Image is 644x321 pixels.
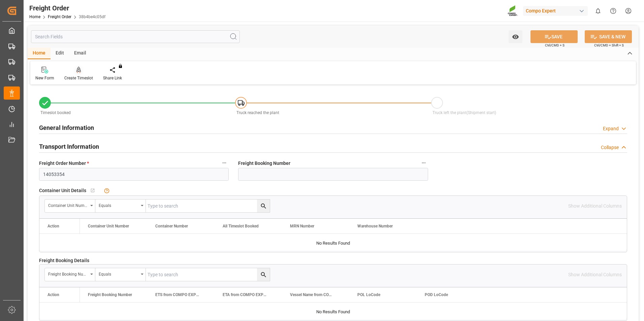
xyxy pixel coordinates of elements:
div: Action [47,292,59,297]
span: All Timeslot Booked [223,224,259,228]
button: open menu [45,200,95,212]
h2: Transport Information [39,142,99,151]
div: Expand [603,125,619,132]
input: Search Fields [31,30,240,43]
div: Equals [99,201,138,209]
input: Type to search [146,200,270,212]
span: Container Unit Number [88,224,129,228]
button: Compo Expert [523,4,590,17]
h2: General Information [39,123,94,132]
span: Ctrl/CMD + Shift + S [594,43,624,48]
span: ETA from COMPO EXPERT [223,292,268,297]
div: Action [47,224,59,228]
span: Freight Booking Details [39,257,89,264]
button: open menu [509,30,522,43]
button: SAVE & NEW [585,30,632,43]
span: Freight Booking Number [88,292,132,297]
span: Container Unit Details [39,187,86,194]
div: Compo Expert [523,6,588,16]
button: open menu [95,200,146,212]
span: POL LoCode [357,292,380,297]
div: New Form [35,75,54,81]
span: Truck reached the plant [236,110,279,115]
button: SAVE [530,30,578,43]
button: open menu [95,268,146,281]
button: search button [257,268,270,281]
div: Freight Booking Number [48,270,88,277]
span: Ctrl/CMD + S [545,43,565,48]
div: Collapse [601,144,619,151]
span: ETS from COMPO EXPERT [155,292,200,297]
button: show 0 new notifications [590,3,606,19]
span: POD LoCode [425,292,448,297]
div: Freight Order [29,3,105,13]
div: Edit [51,48,69,59]
button: Freight Order Number * [220,158,229,167]
input: Type to search [146,268,270,281]
button: search button [257,200,270,212]
button: open menu [45,268,95,281]
span: Truck left the plant(Shipment start) [432,110,496,115]
button: Help Center [606,3,621,19]
span: Freight Order Number [39,160,89,167]
span: Timeslot booked [40,110,71,115]
span: Warehouse Number [357,224,393,228]
div: Home [28,48,51,59]
span: MRN Number [290,224,314,228]
div: Container Unit Number [48,201,88,209]
span: Vessel Name from COMPO EXPERT [290,292,335,297]
a: Freight Order [48,14,71,19]
button: Freight Booking Number [419,158,428,167]
span: Freight Booking Number [238,160,290,167]
img: Screenshot%202023-09-29%20at%2010.02.21.png_1712312052.png [508,5,518,17]
div: Equals [99,270,138,277]
div: Create Timeslot [64,75,93,81]
span: Container Number [155,224,188,228]
div: Email [69,48,91,59]
a: Home [29,14,40,19]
